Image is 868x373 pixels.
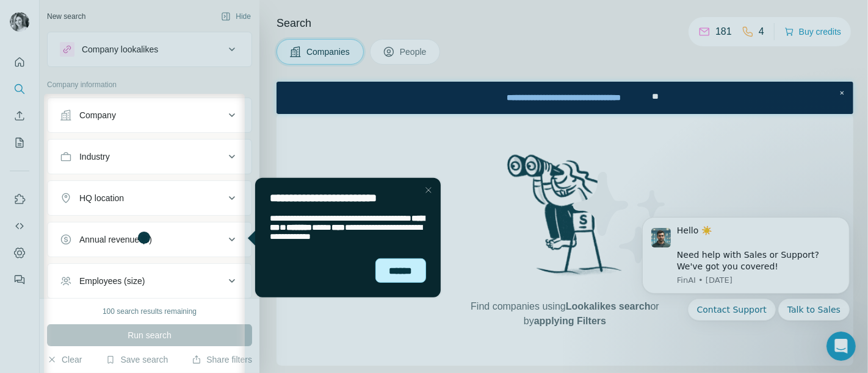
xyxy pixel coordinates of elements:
iframe: Tooltip [245,176,443,300]
div: Upgrade plan for full access to Surfe [201,2,373,29]
div: Employees (size) [79,275,145,287]
div: Industry [79,151,110,163]
div: Message content [53,23,217,70]
button: Industry [48,142,251,171]
img: Profile image for FinAI [27,26,47,45]
div: message notification from FinAI, 1w ago. Hello ☀️ ​ Need help with Sales or Support? We've got yo... [18,15,226,91]
div: Close Step [559,5,571,17]
div: Company [79,109,116,121]
button: Quick reply: Talk to Sales [154,96,226,118]
div: 100 search results remaining [103,306,197,317]
button: Share filters [192,353,252,366]
button: Save search [106,353,168,366]
button: Quick reply: Contact Support [64,96,152,118]
div: HQ location [79,192,124,204]
button: HQ location [48,183,251,213]
button: Clear [47,353,82,366]
p: Message from FinAI, sent 1w ago [53,73,217,83]
div: Quick reply options [18,96,226,118]
button: Company [48,101,251,130]
button: Annual revenue ($) [48,225,251,254]
div: Hello ☀️ ​ Need help with Sales or Support? We've got you covered! [53,23,217,70]
button: Employees (size) [48,266,251,296]
div: Annual revenue ($) [79,233,152,246]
